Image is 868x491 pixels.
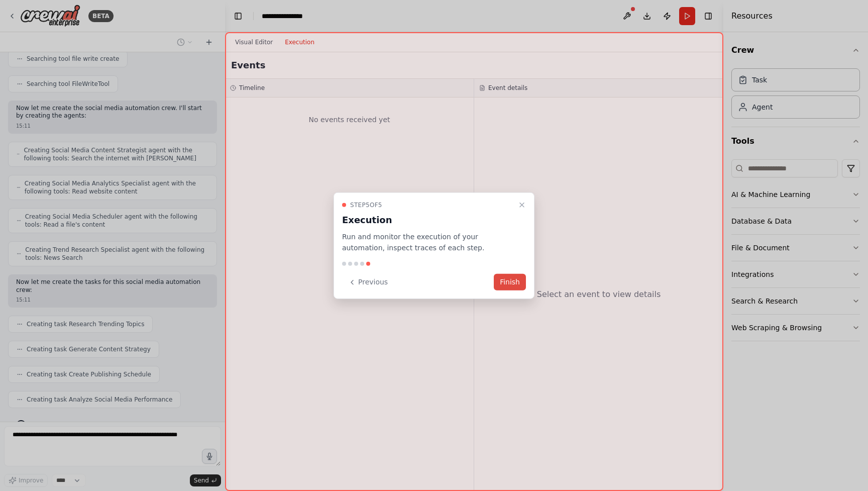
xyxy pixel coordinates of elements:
[342,231,514,254] p: Run and monitor the execution of your automation, inspect traces of each step.
[342,274,394,290] button: Previous
[350,201,382,209] span: Step 5 of 5
[342,213,514,227] h3: Execution
[516,199,528,211] button: Close walkthrough
[494,274,526,290] button: Finish
[231,9,245,23] button: Hide left sidebar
